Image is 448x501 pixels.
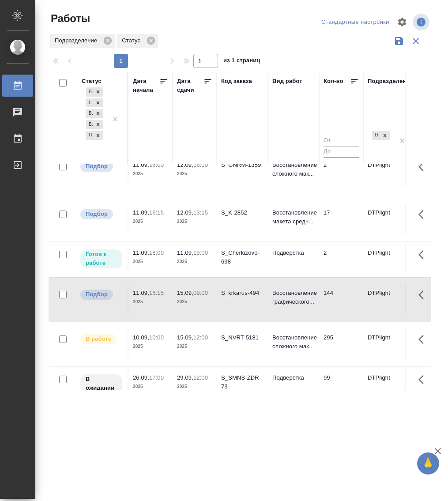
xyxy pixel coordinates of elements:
[272,161,315,178] p: Восстановление сложного мак...
[319,156,363,187] td: 2
[221,77,252,86] div: Код заказа
[319,15,392,29] div: split button
[413,284,434,305] button: Здесь прячутся важные кнопки
[149,334,164,341] p: 10:00
[149,249,164,256] p: 18:00
[86,98,93,108] div: Готов к работе
[133,162,149,168] p: 11.09,
[49,11,90,26] span: Работы
[193,290,208,296] p: 09:00
[272,333,315,351] p: Восстановление сложного мак...
[177,249,193,256] p: 11.09,
[82,77,102,86] div: Статус
[363,244,414,275] td: DTPlight
[324,136,359,147] input: От
[221,161,264,170] div: S_GNRM-1359
[193,209,208,216] p: 13:15
[177,382,212,391] p: 2025
[177,342,212,351] p: 2025
[79,289,123,301] div: Можно подбирать исполнителей
[79,333,123,345] div: Исполнитель выполняет работу
[86,109,93,118] div: Выполнен
[193,334,208,341] p: 12:00
[221,333,264,342] div: S_NVRT-5181
[133,217,168,226] p: 2025
[79,373,123,394] div: Исполнитель назначен, приступать к работе пока рано
[193,374,208,381] p: 12:00
[49,34,115,48] div: Подразделение
[413,156,434,177] button: Здесь прячутся важные кнопки
[319,369,363,400] td: 99
[86,335,111,343] p: В работе
[413,244,434,265] button: Здесь прячутся важные кнопки
[85,98,104,109] div: В работе, Готов к работе, Выполнен, В ожидании, Подбор
[133,170,168,178] p: 2025
[363,369,414,400] td: DTPlight
[133,298,168,306] p: 2025
[391,33,407,49] button: Сохранить фильтры
[413,14,431,30] span: Посмотреть информацию
[363,329,414,360] td: DTPlight
[221,249,264,266] div: S_Cherkizovo-698
[149,162,164,168] p: 16:00
[223,55,260,68] span: из 1 страниц
[272,77,302,86] div: Вид работ
[133,290,149,296] p: 11.09,
[177,217,212,226] p: 2025
[86,210,108,218] p: Подбор
[177,374,193,381] p: 29.09,
[86,375,117,392] p: В ожидании
[177,162,193,168] p: 12.09,
[86,162,108,171] p: Подбор
[117,34,158,48] div: Статус
[133,382,168,391] p: 2025
[363,284,414,315] td: DTPlight
[86,120,93,129] div: В ожидании
[149,290,164,296] p: 16:15
[413,329,434,350] button: Здесь прячутся важные кнопки
[221,208,264,217] div: S_K-2852
[79,161,123,173] div: Можно подбирать исполнителей
[133,209,149,216] p: 11.09,
[371,130,391,141] div: DTPlight
[319,204,363,235] td: 17
[407,33,424,49] button: Сбросить фильтры
[85,108,104,119] div: В работе, Готов к работе, Выполнен, В ожидании, Подбор
[79,249,123,269] div: Исполнитель может приступить к работе
[221,289,264,298] div: S_krkarus-494
[177,209,193,216] p: 12.09,
[324,77,343,86] div: Кол-во
[85,87,104,98] div: В работе, Готов к работе, Выполнен, В ожидании, Подбор
[133,374,149,381] p: 26.09,
[363,204,414,235] td: DTPlight
[272,373,315,382] p: Подверстка
[149,209,164,216] p: 16:15
[133,334,149,341] p: 10.09,
[363,156,414,187] td: DTPlight
[85,130,104,141] div: В работе, Готов к работе, Выполнен, В ожидании, Подбор
[177,170,212,178] p: 2025
[55,36,100,45] p: Подразделение
[413,204,434,225] button: Здесь прячутся важные кнопки
[177,298,212,306] p: 2025
[193,162,208,168] p: 18:00
[177,77,203,94] div: Дата сдачи
[319,244,363,275] td: 2
[133,77,159,94] div: Дата начала
[372,131,380,140] div: DTPlight
[177,334,193,341] p: 15.09,
[122,36,143,45] p: Статус
[272,208,315,226] p: Восстановление макета средн...
[133,249,149,256] p: 11.09,
[324,147,359,158] input: До
[421,454,436,473] span: 🙏
[272,249,315,257] p: Подверстка
[368,77,413,86] div: Подразделение
[149,374,164,381] p: 17:00
[133,257,168,266] p: 2025
[86,131,93,140] div: Подбор
[319,329,363,360] td: 295
[79,208,123,220] div: Можно подбирать исполнителей
[86,250,117,267] p: Готов к работе
[193,249,208,256] p: 19:00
